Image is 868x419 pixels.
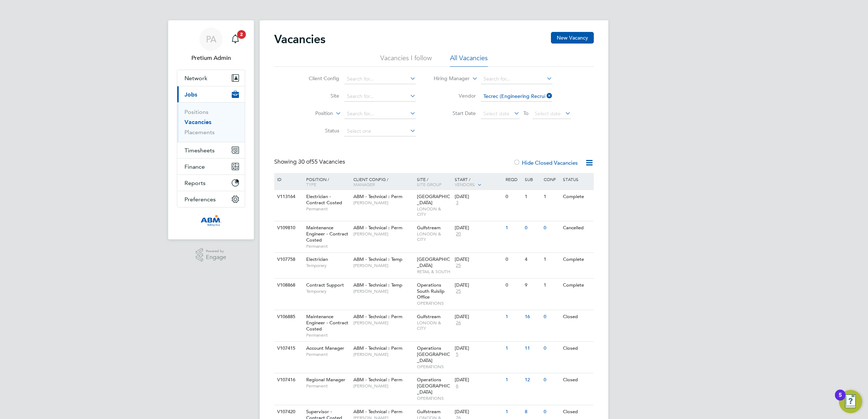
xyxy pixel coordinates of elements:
[353,256,402,262] span: ABM - Technical : Temp
[481,91,552,102] input: Search for...
[353,377,402,383] span: ABM - Technical : Perm
[417,408,441,415] span: Gulfstream
[306,243,350,249] span: Permanent
[200,215,222,226] img: abm-technical-logo-retina.png
[306,313,348,332] span: Maintenance Engineer - Contract Costed
[184,147,215,154] span: Timesheets
[275,279,301,292] div: V108868
[455,225,502,231] div: [DATE]
[177,86,245,102] button: Jobs
[542,253,561,266] div: 1
[177,191,245,207] button: Preferences
[542,173,561,185] div: Conf
[275,253,301,266] div: V107758
[177,142,245,158] button: Timesheets
[301,173,352,190] div: Position /
[542,405,561,419] div: 0
[504,173,523,185] div: Reqd
[306,225,348,243] span: Maintenance Engineer - Contract Costed
[298,158,345,165] span: 55 Vacancies
[380,54,432,67] li: Vacancies I follow
[206,34,216,44] span: PA
[428,75,470,82] label: Hiring Manager
[455,231,462,237] span: 20
[455,314,502,320] div: [DATE]
[353,181,375,187] span: Manager
[306,263,350,268] span: Temporary
[504,279,523,292] div: 0
[417,364,451,370] span: OPERATIONS
[353,408,402,415] span: ABM - Technical : Perm
[535,110,561,117] span: Select date
[455,200,459,206] span: 3
[523,279,542,292] div: 9
[839,395,842,404] div: 5
[417,231,451,242] span: LONODN & CITY
[353,282,402,288] span: ABM - Technical : Temp
[455,320,462,326] span: 26
[353,320,413,326] span: [PERSON_NAME]
[417,206,451,217] span: LONODN & CITY
[542,373,561,387] div: 0
[504,342,523,355] div: 1
[352,173,415,190] div: Client Config /
[455,181,475,187] span: Vendors
[561,253,593,266] div: Complete
[353,225,402,231] span: ABM - Technical : Perm
[434,110,476,116] label: Start Date
[177,70,245,86] button: Network
[237,30,246,39] span: 2
[455,345,502,352] div: [DATE]
[455,194,502,200] div: [DATE]
[417,256,450,268] span: [GEOGRAPHIC_DATA]
[523,373,542,387] div: 12
[561,342,593,355] div: Closed
[417,345,450,363] span: Operations [GEOGRAPHIC_DATA]
[297,75,339,82] label: Client Config
[504,373,523,387] div: 1
[542,310,561,324] div: 0
[523,173,542,185] div: Sub
[353,383,413,389] span: [PERSON_NAME]
[275,342,301,355] div: V107415
[561,190,593,204] div: Complete
[306,383,350,389] span: Permanent
[417,395,451,401] span: OPERATIONS
[455,352,459,358] span: 5
[275,173,301,185] div: ID
[177,215,245,226] a: Go to home page
[417,320,451,331] span: LONODN & CITY
[306,332,350,338] span: Permanent
[523,342,542,355] div: 11
[306,377,345,383] span: Regional Manager
[561,373,593,387] div: Closed
[353,313,402,320] span: ABM - Technical : Perm
[184,196,216,203] span: Preferences
[206,254,226,260] span: Engage
[177,175,245,191] button: Reports
[177,159,245,174] button: Finance
[504,190,523,204] div: 0
[184,75,207,82] span: Network
[417,269,451,275] span: RETAIL & SOUTH
[184,129,215,136] a: Placements
[455,409,502,415] div: [DATE]
[453,173,504,191] div: Start /
[306,282,344,288] span: Contract Support
[504,310,523,324] div: 1
[184,108,208,115] a: Positions
[504,253,523,266] div: 0
[455,263,462,269] span: 25
[353,200,413,206] span: [PERSON_NAME]
[306,288,350,294] span: Temporary
[417,181,442,187] span: Site Group
[450,54,488,67] li: All Vacancies
[561,279,593,292] div: Complete
[306,193,342,206] span: Electrician - Contract Costed
[434,93,476,99] label: Vendor
[521,108,531,118] span: To
[481,74,552,84] input: Search for...
[298,158,311,165] span: 30 of
[184,180,206,186] span: Reports
[417,225,441,231] span: Gulfstream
